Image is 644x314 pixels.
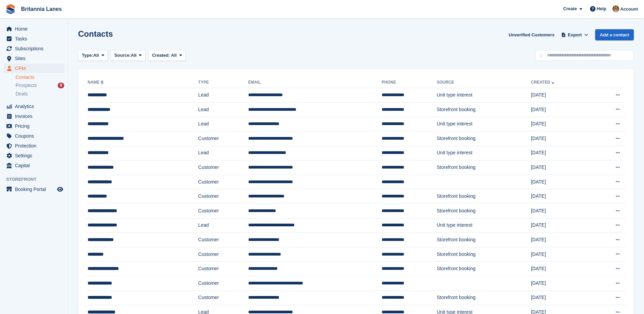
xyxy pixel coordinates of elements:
[3,185,64,194] a: menu
[560,29,590,40] button: Export
[15,54,56,63] span: Sites
[531,88,591,103] td: [DATE]
[58,83,64,88] div: 9
[3,151,64,160] a: menu
[531,117,591,132] td: [DATE]
[6,176,68,183] span: Storefront
[437,204,531,218] td: Storefront booking
[15,141,56,151] span: Protection
[3,44,64,53] a: menu
[16,90,64,98] a: Deals
[382,77,437,88] th: Phone
[531,146,591,160] td: [DATE]
[437,262,531,276] td: Storefront booking
[437,146,531,160] td: Unit type interest
[131,52,137,59] span: All
[437,247,531,262] td: Storefront booking
[437,102,531,117] td: Storefront booking
[597,5,606,12] span: Help
[595,29,634,40] a: Add a contact
[437,77,531,88] th: Source
[506,29,557,40] a: Unverified Customers
[198,218,248,233] td: Lead
[198,262,248,276] td: Customer
[15,102,56,111] span: Analytics
[198,189,248,204] td: Customer
[114,52,131,59] span: Source:
[198,88,248,103] td: Lead
[171,53,177,58] span: All
[198,77,248,88] th: Type
[3,111,64,121] a: menu
[15,121,56,131] span: Pricing
[531,233,591,247] td: [DATE]
[93,52,99,59] span: All
[198,276,248,291] td: Customer
[3,54,64,63] a: menu
[198,160,248,175] td: Customer
[198,131,248,146] td: Customer
[563,5,577,12] span: Create
[198,247,248,262] td: Customer
[56,185,64,193] a: Preview store
[16,91,28,97] span: Deals
[198,233,248,247] td: Customer
[16,82,37,89] span: Prospects
[198,175,248,189] td: Customer
[437,291,531,305] td: Storefront booking
[198,102,248,117] td: Lead
[15,131,56,141] span: Coupons
[531,276,591,291] td: [DATE]
[437,233,531,247] td: Storefront booking
[16,82,64,89] a: Prospects 9
[5,4,16,14] img: stora-icon-8386f47178a22dfd0bd8f6a31ec36ba5ce8667c1dd55bd0f319d3a0aa187defe.svg
[198,204,248,218] td: Customer
[78,29,113,38] h1: Contacts
[152,53,170,58] span: Created:
[198,146,248,160] td: Lead
[88,80,105,85] a: Name
[198,117,248,132] td: Lead
[15,44,56,53] span: Subscriptions
[437,160,531,175] td: Storefront booking
[437,189,531,204] td: Storefront booking
[437,117,531,132] td: Unit type interest
[16,74,64,81] a: Contacts
[3,161,64,170] a: menu
[437,218,531,233] td: Unit type interest
[15,111,56,121] span: Invoices
[15,151,56,160] span: Settings
[15,161,56,170] span: Capital
[531,102,591,117] td: [DATE]
[82,52,93,59] span: Type:
[15,34,56,43] span: Tasks
[3,24,64,34] a: menu
[15,24,56,34] span: Home
[437,88,531,103] td: Unit type interest
[15,64,56,73] span: CRM
[531,189,591,204] td: [DATE]
[3,121,64,131] a: menu
[3,141,64,151] a: menu
[531,218,591,233] td: [DATE]
[531,131,591,146] td: [DATE]
[111,50,146,61] button: Source: All
[248,77,382,88] th: Email
[531,160,591,175] td: [DATE]
[198,291,248,305] td: Customer
[531,262,591,276] td: [DATE]
[531,247,591,262] td: [DATE]
[3,34,64,43] a: menu
[531,291,591,305] td: [DATE]
[437,131,531,146] td: Storefront booking
[18,3,65,15] a: Britannia Lanes
[531,204,591,218] td: [DATE]
[148,50,186,61] button: Created: All
[612,5,619,12] img: Admin
[3,102,64,111] a: menu
[15,185,56,194] span: Booking Portal
[3,64,64,73] a: menu
[78,50,108,61] button: Type: All
[3,131,64,141] a: menu
[620,6,638,13] span: Account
